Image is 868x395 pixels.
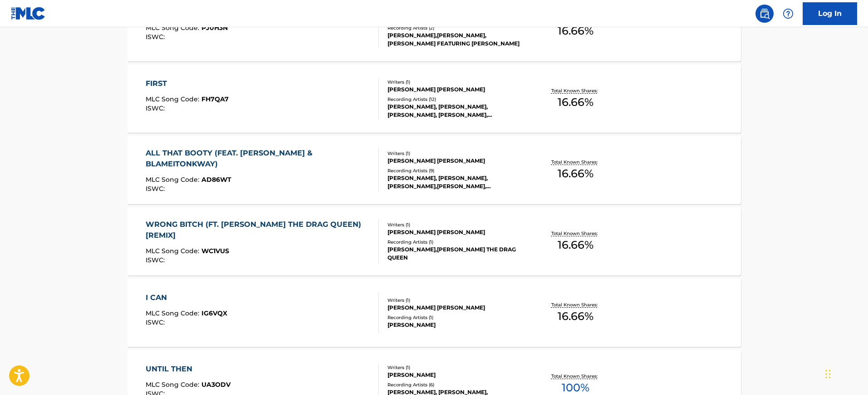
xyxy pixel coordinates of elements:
div: [PERSON_NAME], [PERSON_NAME],[PERSON_NAME],[PERSON_NAME], [PERSON_NAME], [PERSON_NAME] FEATURING ... [387,174,525,190]
div: [PERSON_NAME] [387,321,525,329]
span: ISWC : [146,185,167,193]
span: MLC Song Code : [146,247,201,255]
div: WRONG BITCH (FT. [PERSON_NAME] THE DRAG QUEEN)[REMIX] [146,219,371,241]
img: MLC Logo [11,7,46,20]
div: UNTIL THEN [146,364,230,375]
span: PJ0H3N [201,24,228,32]
div: Recording Artists ( 1 ) [387,239,525,245]
div: Recording Artists ( 6 ) [387,381,525,388]
span: 16.66 % [558,23,593,39]
div: [PERSON_NAME] [387,371,525,379]
span: IG6VQX [201,309,227,317]
img: search [759,8,770,19]
div: Writers ( 1 ) [387,364,525,371]
span: 16.66 % [558,308,593,325]
span: MLC Song Code : [146,380,201,389]
a: ALL THAT BOOTY (FEAT. [PERSON_NAME] & BLAMEITONKWAY)MLC Song Code:AD86WTISWC:Writers (1)[PERSON_N... [128,136,741,204]
span: FH7QA7 [201,95,229,103]
p: Total Known Shares: [551,87,600,94]
span: ISWC : [146,318,167,326]
div: FIRST [146,78,229,89]
div: [PERSON_NAME] [PERSON_NAME] [387,85,525,94]
span: 16.66 % [558,94,593,110]
div: [PERSON_NAME] [PERSON_NAME] [387,228,525,236]
span: ISWC : [146,104,167,112]
p: Total Known Shares: [551,159,600,165]
div: [PERSON_NAME] [PERSON_NAME] [387,157,525,165]
span: UA3ODV [201,380,230,389]
p: Total Known Shares: [551,301,600,308]
span: 16.66 % [558,237,593,253]
span: MLC Song Code : [146,309,201,317]
a: WRONG BITCH (FT. [PERSON_NAME] THE DRAG QUEEN)[REMIX]MLC Song Code:WC1VUSISWC:Writers (1)[PERSON_... [128,207,741,275]
a: FIRSTMLC Song Code:FH7QA7ISWC:Writers (1)[PERSON_NAME] [PERSON_NAME]Recording Artists (12)[PERSON... [128,65,741,133]
iframe: Chat Widget [823,351,868,395]
div: Help [779,5,797,23]
img: help [783,8,794,19]
div: Recording Artists ( 12 ) [387,96,525,103]
p: Total Known Shares: [551,230,600,237]
div: Writers ( 1 ) [387,297,525,304]
span: 16.66 % [558,165,593,182]
div: Recording Artists ( 9 ) [387,167,525,174]
div: ALL THAT BOOTY (FEAT. [PERSON_NAME] & BLAMEITONKWAY) [146,148,371,170]
div: Arrastrar [825,360,831,388]
div: Widget de chat [823,351,868,395]
div: Writers ( 1 ) [387,150,525,157]
span: AD86WT [201,175,231,184]
a: I CANMLC Song Code:IG6VQXISWC:Writers (1)[PERSON_NAME] [PERSON_NAME]Recording Artists (1)[PERSON_... [128,279,741,347]
div: Writers ( 1 ) [387,221,525,228]
span: ISWC : [146,33,167,41]
div: Recording Artists ( 2 ) [387,25,525,31]
span: MLC Song Code : [146,24,201,32]
span: WC1VUS [201,247,229,255]
span: MLC Song Code : [146,175,201,184]
div: [PERSON_NAME] [PERSON_NAME] [387,304,525,312]
div: Writers ( 1 ) [387,79,525,85]
a: Log In [803,2,857,25]
div: Recording Artists ( 1 ) [387,314,525,321]
div: [PERSON_NAME], [PERSON_NAME], [PERSON_NAME], [PERSON_NAME], [PERSON_NAME] [387,103,525,119]
p: Total Known Shares: [551,373,600,380]
div: [PERSON_NAME],[PERSON_NAME], [PERSON_NAME] FEATURING [PERSON_NAME] [387,31,525,48]
span: ISWC : [146,256,167,264]
span: MLC Song Code : [146,95,201,103]
a: Public Search [755,5,774,23]
div: [PERSON_NAME],[PERSON_NAME] THE DRAG QUEEN [387,245,525,262]
div: I CAN [146,292,227,303]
